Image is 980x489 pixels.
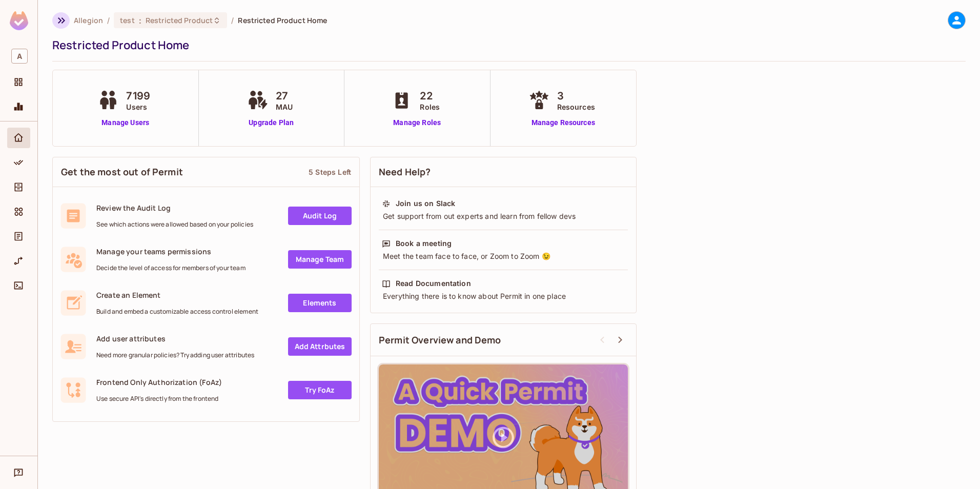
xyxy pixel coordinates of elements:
[396,238,452,249] div: Book a meeting
[7,128,30,148] div: Home
[379,334,501,347] span: Permit Overview and Demo
[7,201,30,222] div: Elements
[96,377,222,387] span: Frontend Only Authorization (FoAz)
[389,117,445,128] a: Manage Roles
[309,167,351,177] div: 5 Steps Left
[107,15,110,25] li: /
[61,166,183,178] span: Get the most out of Permit
[276,101,293,112] span: MAU
[96,220,253,229] span: See which actions were allowed based on your policies
[288,207,352,225] a: Audit Log
[288,381,352,399] a: Try FoAz
[96,264,246,272] span: Decide the level of access for members of your team
[126,101,150,112] span: Users
[382,251,625,261] div: Meet the team face to face, or Zoom to Zoom 😉
[7,462,30,483] div: Help & Updates
[7,152,30,173] div: Policy
[120,15,135,25] span: test
[7,275,30,296] div: Connect
[382,291,625,301] div: Everything there is to know about Permit in one place
[126,88,150,104] span: 7199
[7,96,30,117] div: Monitoring
[288,337,352,356] a: Add Attrbutes
[11,49,28,64] span: A
[420,88,440,104] span: 22
[288,294,352,312] a: Elements
[96,290,258,300] span: Create an Element
[396,198,455,209] div: Join us on Slack
[7,45,30,68] div: Workspace: Allegion
[7,177,30,197] div: Directory
[10,11,28,30] img: SReyMgAAAABJRU5ErkJggg==
[288,250,352,269] a: Manage Team
[231,15,234,25] li: /
[420,101,440,112] span: Roles
[95,117,155,128] a: Manage Users
[96,247,246,256] span: Manage your teams permissions
[557,88,595,104] span: 3
[52,37,961,53] div: Restricted Product Home
[557,101,595,112] span: Resources
[138,16,142,25] span: :
[7,72,30,92] div: Projects
[96,308,258,316] span: Build and embed a customizable access control element
[382,211,625,221] div: Get support from out experts and learn from fellow devs
[7,226,30,247] div: Audit Log
[74,15,103,25] span: the active workspace
[96,395,222,403] span: Use secure API's directly from the frontend
[245,117,298,128] a: Upgrade Plan
[379,166,431,178] span: Need Help?
[276,88,293,104] span: 27
[146,15,213,25] span: Restricted Product
[238,15,327,25] span: Restricted Product Home
[396,278,471,289] div: Read Documentation
[96,334,254,343] span: Add user attributes
[7,251,30,271] div: URL Mapping
[526,117,600,128] a: Manage Resources
[96,203,253,213] span: Review the Audit Log
[96,351,254,359] span: Need more granular policies? Try adding user attributes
